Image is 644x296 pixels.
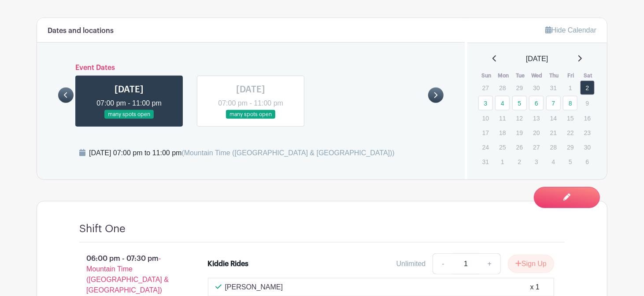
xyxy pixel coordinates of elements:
p: 20 [529,126,544,139]
p: 27 [478,81,493,95]
th: Wed [529,71,546,80]
p: 28 [546,140,561,154]
a: + [479,253,501,274]
p: 30 [580,140,595,154]
p: 25 [495,140,510,154]
p: 23 [580,126,595,139]
p: 24 [478,140,493,154]
p: [PERSON_NAME] [225,282,283,292]
th: Fri [563,71,580,80]
a: 5 [512,96,527,110]
p: 31 [478,155,493,168]
a: 4 [495,96,510,110]
p: 26 [512,140,527,154]
div: [DATE] 07:00 pm to 11:00 pm [89,148,395,158]
a: 6 [529,96,544,110]
span: [DATE] [526,54,548,64]
h4: Shift One [79,223,126,235]
p: 1 [563,81,577,95]
p: 11 [495,111,510,125]
a: 3 [478,96,493,110]
p: 16 [580,111,595,125]
button: Sign Up [508,255,554,273]
a: 2 [580,80,595,95]
p: 28 [495,81,510,95]
th: Sat [580,71,597,80]
a: Hide Calendar [545,26,596,34]
p: 21 [546,126,561,139]
div: Unlimited [396,259,426,269]
p: 27 [529,140,544,154]
th: Tue [512,71,529,80]
div: Kiddie Rides [208,259,249,269]
p: 12 [512,111,527,125]
p: 18 [495,126,510,139]
a: 7 [546,96,561,110]
p: 4 [546,155,561,168]
p: 9 [580,96,595,110]
p: 15 [563,111,577,125]
p: 14 [546,111,561,125]
a: 8 [563,96,577,110]
p: 29 [563,140,577,154]
th: Sun [478,71,495,80]
p: 31 [546,81,561,95]
p: 13 [529,111,544,125]
p: 2 [512,155,527,168]
h6: Dates and locations [48,27,114,35]
p: 17 [478,126,493,139]
h6: Event Dates [74,64,428,72]
p: 30 [529,81,544,95]
p: 1 [495,155,510,168]
p: 6 [580,155,595,168]
p: 19 [512,126,527,139]
p: 22 [563,126,577,139]
th: Mon [495,71,512,80]
span: (Mountain Time ([GEOGRAPHIC_DATA] & [GEOGRAPHIC_DATA])) [181,149,394,157]
th: Thu [546,71,563,80]
p: 10 [478,111,493,125]
a: - [433,253,453,274]
p: 29 [512,81,527,95]
p: 5 [563,155,577,168]
div: x 1 [530,282,540,292]
p: 3 [529,155,544,168]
